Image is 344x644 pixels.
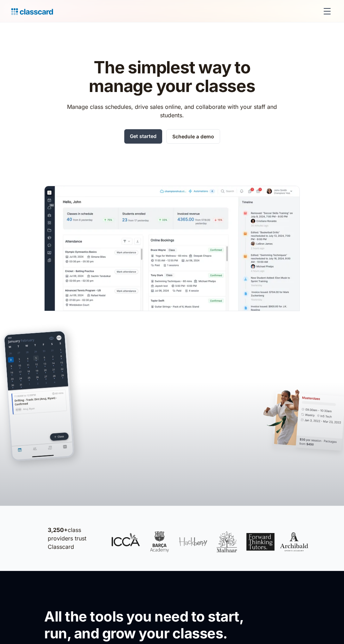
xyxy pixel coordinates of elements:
a: Schedule a demo [166,129,220,144]
h2: All the tools you need to start, run, and grow your classes. [44,608,267,642]
p: class providers trust Classcard [48,526,105,551]
h1: The simplest way to manage your classes [61,58,284,96]
a: home [11,6,53,16]
a: Get started [124,129,162,144]
strong: 3,250+ [48,526,68,533]
div: menu [319,3,333,20]
p: Manage class schedules, drive sales online, and collaborate with your staff and students. [61,103,284,119]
